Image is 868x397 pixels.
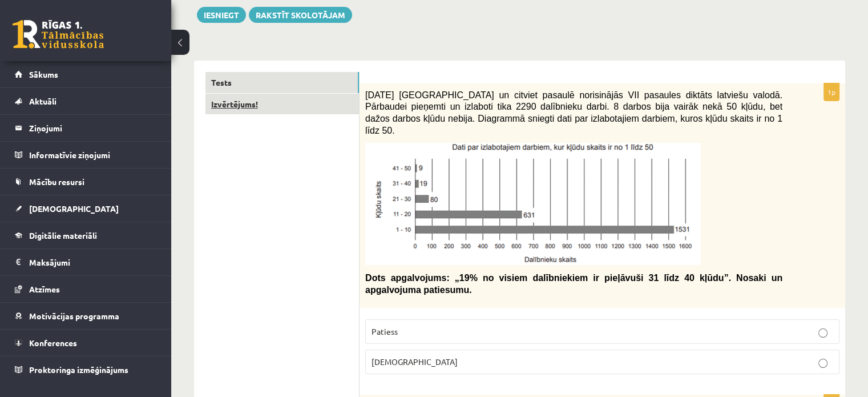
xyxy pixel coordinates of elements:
a: Atzīmes [15,276,157,302]
span: [DEMOGRAPHIC_DATA] [29,203,119,214]
span: Konferences [29,338,77,348]
a: Digitālie materiāli [15,222,157,248]
a: Proktoringa izmēģinājums [15,356,157,383]
a: Tests [205,72,359,93]
span: Aktuāli [29,96,56,106]
input: Patiess [818,328,827,338]
span: Mācību resursi [29,177,84,187]
legend: Ziņojumi [29,115,157,141]
button: Iesniegt [197,7,246,23]
a: Izvērtējums! [205,94,359,115]
span: Proktoringa izmēģinājums [29,364,128,375]
a: Informatīvie ziņojumi [15,142,157,168]
a: Motivācijas programma [15,303,157,329]
img: Attēls, kurā ir teksts, ekrānuzņēmums, rinda, skice Mākslīgā intelekta ģenerēts saturs var būt ne... [365,143,701,265]
span: Digitālie materiāli [29,230,97,240]
legend: Informatīvie ziņojumi [29,142,157,168]
legend: Maksājumi [29,249,157,275]
a: Aktuāli [15,88,157,114]
a: Maksājumi [15,249,157,275]
input: [DEMOGRAPHIC_DATA] [818,359,827,368]
span: Dots apgalvojums: „19% no visiem dalībniekiem ir pieļāvuši 31 līdz 40 kļūdu”. Nosaki un apgalvoju... [365,273,782,295]
a: Sākums [15,61,157,87]
span: Sākums [29,69,58,79]
span: Atzīmes [29,284,60,294]
span: [DEMOGRAPHIC_DATA] [372,356,458,367]
a: Rakstīt skolotājam [249,7,352,23]
span: Patiess [372,326,398,336]
a: Mācību resursi [15,169,157,195]
a: Ziņojumi [15,115,157,141]
a: [DEMOGRAPHIC_DATA] [15,195,157,222]
span: Motivācijas programma [29,311,119,321]
span: [DATE] [GEOGRAPHIC_DATA] un citviet pasaulē norisinājās VII pasaules diktāts latviešu valodā. Pār... [365,90,782,135]
p: 1p [823,83,839,101]
a: Rīgas 1. Tālmācības vidusskola [13,20,104,49]
a: Konferences [15,330,157,356]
